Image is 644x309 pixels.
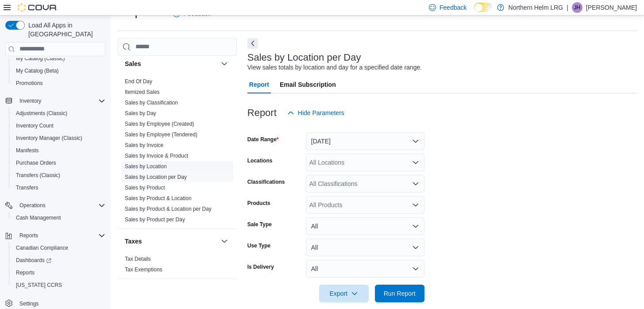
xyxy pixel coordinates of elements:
span: My Catalog (Classic) [12,53,105,64]
button: Inventory [2,95,109,107]
button: Hide Parameters [284,104,348,122]
span: Canadian Compliance [16,244,68,251]
a: Sales by Invoice & Product [125,153,188,159]
span: Operations [19,202,46,209]
span: [US_STATE] CCRS [16,282,62,289]
span: Operations [16,200,105,211]
a: Sales by Classification [125,100,178,106]
span: Purchase Orders [16,159,56,166]
label: Is Delivery [247,263,274,270]
div: Jordan Haynes [572,2,582,13]
a: Settings [16,298,42,309]
span: Transfers [16,184,38,191]
span: Tax Details [125,255,151,263]
a: Transfers [12,182,42,193]
span: Hide Parameters [298,108,344,117]
span: Load All Apps in [GEOGRAPHIC_DATA] [25,21,105,39]
label: Products [247,200,270,207]
span: Report [249,76,269,93]
span: Promotions [16,80,43,87]
span: Cash Management [16,214,61,221]
span: Washington CCRS [12,280,105,290]
button: Open list of options [412,180,419,187]
span: Inventory Manager (Classic) [16,135,82,142]
button: My Catalog (Classic) [9,52,109,65]
button: All [306,260,424,278]
span: Manifests [16,147,39,154]
p: Northern Helm LRG [509,2,563,13]
button: Open list of options [412,159,419,166]
span: Inventory Count [16,122,54,129]
button: Manifests [9,144,109,157]
button: [US_STATE] CCRS [9,279,109,291]
span: Purchase Orders [12,158,105,168]
span: Dashboards [16,257,51,264]
span: Feedback [440,3,467,12]
span: Sales by Product & Location per Day [125,205,212,212]
span: Email Subscription [280,76,336,93]
button: [DATE] [306,132,424,150]
button: Run Report [375,285,424,302]
h3: Sales [125,59,141,68]
span: Inventory [19,97,41,104]
button: Purchase Orders [9,157,109,169]
h3: Sales by Location per Day [247,52,361,63]
button: Operations [16,200,49,211]
button: Taxes [219,236,230,247]
span: Dark Mode [474,12,474,12]
div: Sales [118,76,237,228]
a: Reports [12,267,38,278]
button: Sales [125,59,217,68]
a: [US_STATE] CCRS [12,280,66,290]
a: Sales by Product & Location [125,195,192,201]
button: My Catalog (Beta) [9,65,109,77]
a: My Catalog (Classic) [12,53,69,64]
span: My Catalog (Classic) [16,55,65,62]
a: Sales by Day [125,110,156,116]
a: Cash Management [12,212,64,223]
span: Reports [16,269,35,276]
a: Dashboards [12,255,55,266]
span: Cash Management [12,212,105,223]
button: Promotions [9,77,109,89]
img: Cova [18,3,58,12]
button: All [306,217,424,235]
span: Tax Exemptions [125,266,162,273]
span: Reports [12,267,105,278]
a: My Catalog (Beta) [12,66,62,76]
a: Inventory Manager (Classic) [12,133,86,143]
a: Purchase Orders [12,158,60,168]
button: Canadian Compliance [9,242,109,254]
span: Sales by Location [125,163,167,170]
span: Settings [19,300,39,307]
label: Locations [247,157,273,164]
button: Inventory Count [9,120,109,132]
span: Dashboards [12,255,105,266]
button: Reports [16,230,42,241]
input: Dark Mode [474,3,493,12]
span: Manifests [12,145,105,156]
a: Sales by Employee (Created) [125,121,194,127]
a: Adjustments (Classic) [12,108,71,119]
span: Sales by Invoice & Product [125,152,188,159]
button: Sales [219,58,230,69]
span: My Catalog (Beta) [12,66,105,76]
a: Sales by Product per Day [125,216,185,223]
span: Sales by Product & Location [125,195,192,202]
span: Sales by Classification [125,99,178,106]
button: Adjustments (Classic) [9,107,109,120]
a: Sales by Invoice [125,142,163,148]
span: Inventory Count [12,120,105,131]
label: Classifications [247,178,285,185]
span: Sales by Employee (Tendered) [125,131,197,138]
label: Date Range [247,136,279,143]
a: Dashboards [9,254,109,267]
span: Sales by Product per Day [125,216,185,223]
button: Export [319,285,369,302]
button: Operations [2,199,109,212]
button: Reports [2,229,109,242]
span: Transfers (Classic) [12,170,105,181]
span: Promotions [12,78,105,89]
span: Sales by Product [125,184,165,191]
span: Sales by Employee (Created) [125,120,194,127]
